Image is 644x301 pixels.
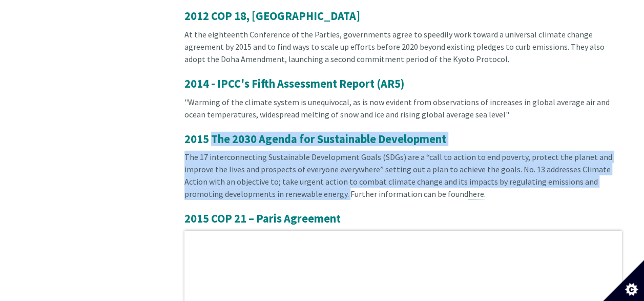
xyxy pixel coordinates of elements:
div: The 17 interconnecting Sustainable Development Goals (SDGs) are a “call to action to end poverty,... [184,151,622,212]
div: "Warming of the climate system is unequivocal, as is now evident from observations of increases i... [184,96,622,133]
button: Set cookie preferences [603,260,644,301]
div: At the eighteenth Conference of the Parties, governments agree to speedily work toward a universa... [184,28,622,77]
span: 2012 COP 18, [GEOGRAPHIC_DATA] [184,9,360,23]
span: 2015 The 2030 Agenda for Sustainable Development [184,132,446,146]
a: here [468,189,484,199]
span: 2014 - IPCC's Fifth Assessment Report (AR5) [184,76,404,91]
span: 2015 COP 21 – Paris Agreement [184,211,341,226]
